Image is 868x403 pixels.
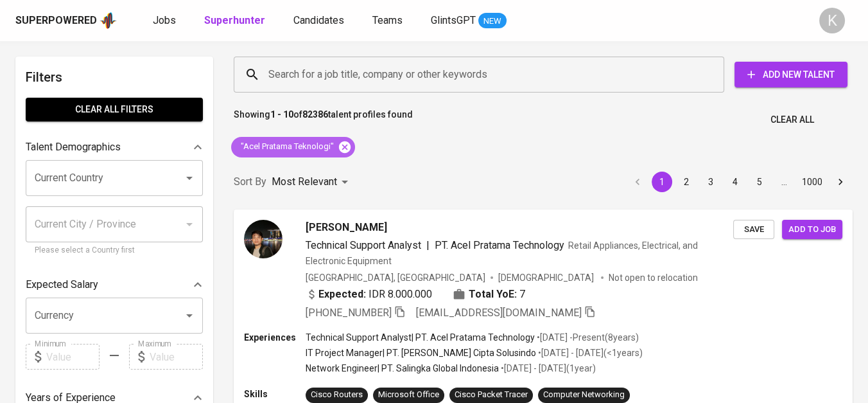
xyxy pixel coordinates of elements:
p: Not open to relocation [609,271,698,284]
div: IDR 8.000.000 [306,287,432,302]
p: Experiences [244,331,306,344]
a: Candidates [293,13,347,29]
div: Superpowered [15,13,97,28]
p: • [DATE] - [DATE] ( <1 years ) [536,346,643,359]
button: Open [180,169,198,187]
button: Open [180,307,198,325]
div: "Acel Pratama Teknologi" [231,137,355,157]
img: 1497d1452b39f9758103d6ff67705ecf.jpeg [244,220,282,258]
a: Superpoweredapp logo [15,11,117,30]
b: Superhunter [204,14,265,26]
span: Add to job [788,222,836,237]
p: • [DATE] - [DATE] ( 1 year ) [499,362,596,375]
button: Go to page 2 [676,172,697,192]
img: app logo [100,11,117,30]
div: Expected Salary [26,272,203,298]
button: Clear All [765,108,819,132]
button: Go to page 3 [700,172,721,192]
span: Retail Appliances, Electrical, and Electronic Equipment [306,240,698,266]
span: [PHONE_NUMBER] [306,307,392,319]
p: Skills [244,388,306,400]
span: Save [740,222,768,237]
p: IT Project Manager | PT. [PERSON_NAME] Cipta Solusindo [306,346,536,359]
button: page 1 [652,172,672,192]
span: NEW [478,15,507,28]
div: [GEOGRAPHIC_DATA], [GEOGRAPHIC_DATA] [306,271,485,284]
button: Add to job [782,220,842,240]
div: … [774,175,794,188]
span: [DEMOGRAPHIC_DATA] [498,271,596,284]
p: • [DATE] - Present ( 8 years ) [535,331,639,344]
p: Please select a Country first [35,244,194,257]
button: Go to next page [830,172,851,192]
a: GlintsGPT NEW [431,13,507,29]
span: Clear All [770,112,814,128]
a: Jobs [153,13,178,29]
input: Value [46,344,100,370]
span: PT. Acel Pratama Technology [435,239,564,251]
b: Expected: [318,287,366,302]
button: Go to page 5 [749,172,770,192]
button: Save [733,220,774,240]
p: Network Engineer | PT. Salingka Global Indonesia [306,362,499,375]
div: Computer Networking [543,389,625,401]
button: Add New Talent [734,62,847,87]
span: Add New Talent [745,67,837,83]
input: Value [150,344,203,370]
a: Teams [372,13,405,29]
button: Clear All filters [26,98,203,121]
span: [EMAIL_ADDRESS][DOMAIN_NAME] [416,307,582,319]
b: 1 - 10 [270,109,293,120]
h6: Filters [26,67,203,87]
div: K [819,8,845,33]
p: Most Relevant [272,174,337,190]
p: Showing of talent profiles found [234,108,413,132]
p: Talent Demographics [26,139,121,155]
div: Cisco Routers [311,389,363,401]
span: GlintsGPT [431,14,476,26]
nav: pagination navigation [625,172,853,192]
div: Talent Demographics [26,134,203,160]
div: Most Relevant [272,170,352,194]
b: Total YoE: [469,287,517,302]
span: Jobs [153,14,176,26]
button: Go to page 4 [725,172,745,192]
a: Superhunter [204,13,268,29]
b: 82386 [302,109,328,120]
p: Sort By [234,174,266,190]
span: Clear All filters [36,102,193,118]
div: Cisco Packet Tracer [455,389,528,401]
span: "Acel Pratama Teknologi" [231,141,342,153]
p: Technical Support Analyst | PT. Acel Pratama Technology [306,331,535,344]
span: Technical Support Analyst [306,239,421,251]
span: Candidates [293,14,344,26]
span: [PERSON_NAME] [306,220,387,235]
span: | [426,238,430,253]
button: Go to page 1000 [798,172,826,192]
span: 7 [519,287,525,302]
div: Microsoft Office [378,389,439,401]
p: Expected Salary [26,277,98,292]
span: Teams [372,14,403,26]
